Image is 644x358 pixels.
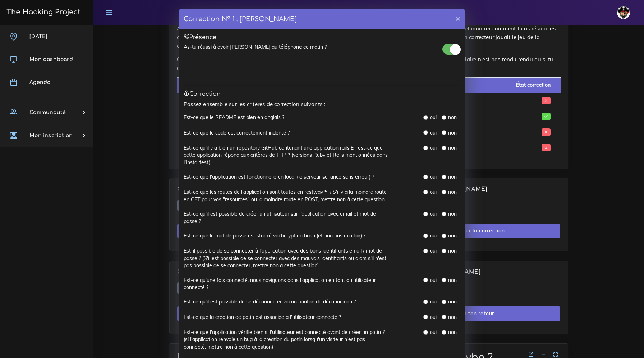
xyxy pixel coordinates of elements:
label: Est-ce qu'il est possible de créer un utilisateur sur l'application avec email et mot de passe ? [184,210,388,225]
label: non [448,114,457,121]
label: oui [430,298,437,305]
label: Est-il possible de se connecter à l'application avec des bons identifiants email / mot de passe ?... [184,247,388,269]
label: non [448,329,457,336]
label: Est-ce que le mot de passe est stocké via bcrypt en hash (et non pas en clair) ? [184,232,365,239]
label: oui [430,232,437,239]
label: non [448,144,457,151]
label: non [448,188,457,196]
label: non [448,277,457,284]
h4: Correction N° 1 : [PERSON_NAME] [184,14,297,24]
label: oui [430,210,437,217]
label: Est-ce que le code est correctement indenté ? [184,129,290,136]
label: non [448,298,457,305]
label: Est-ce que l'application vérifie bien si l'utilisateur est connecté avant de créer un potin ? (si... [184,329,388,350]
label: As-tu réussi à avoir [PERSON_NAME] au téléphone ce matin ? [184,43,327,51]
label: Est-ce qu'il est possible de se déconnecter via un bouton de déconnexion ? [184,298,356,305]
label: Est-ce que les routes de l'application sont toutes en restway™ ? S'il y a la moindre route en GET... [184,188,388,203]
label: oui [430,188,437,196]
label: non [448,247,457,254]
h5: Présence [184,34,460,41]
label: oui [430,173,437,180]
label: Est-ce que l'application est fonctionnelle en local (le serveur se lance sans erreur) ? [184,173,374,180]
label: oui [430,314,437,321]
label: oui [430,277,437,284]
button: × [451,9,465,27]
p: Passez ensemble sur les critères de correction suivants : [184,100,460,109]
h5: Correction [184,91,460,98]
label: non [448,210,457,217]
label: non [448,129,457,136]
label: oui [430,144,437,151]
label: non [448,173,457,180]
label: non [448,314,457,321]
label: Est-ce que la création de potin est associée à l'utilisateur connecté ? [184,314,341,321]
label: non [448,232,457,239]
label: oui [430,114,437,121]
label: Est-ce qu'une fois connecté, nous naviguons dans l'application en tant qu'utilisateur connecté ? [184,277,388,291]
label: oui [430,329,437,336]
label: oui [430,129,437,136]
label: Est-ce que le README est bien en anglais ? [184,114,284,121]
label: oui [430,247,437,254]
label: Est-ce qu'il y a bien un repository GitHub contenant une application rails ET est-ce que cette ap... [184,144,388,166]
